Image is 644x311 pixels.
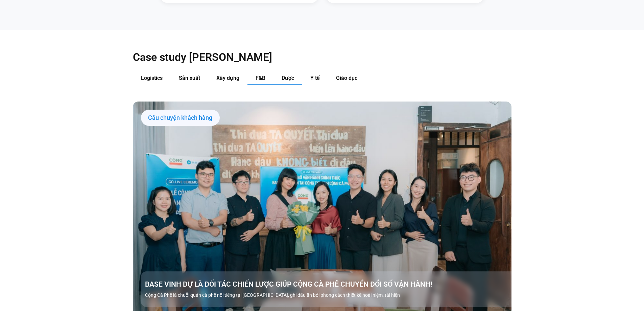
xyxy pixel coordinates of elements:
span: Logistics [141,75,163,81]
span: F&B [256,75,265,81]
span: Sản xuất [179,75,200,81]
a: BASE VINH DỰ LÀ ĐỐI TÁC CHIẾN LƯỢC GIÚP CỘNG CÀ PHÊ CHUYỂN ĐỔI SỐ VẬN HÀNH! [145,280,516,289]
h2: Case study [PERSON_NAME] [133,50,511,64]
div: Câu chuyện khách hàng [141,110,220,126]
span: Y tế [310,75,320,81]
span: Giáo dục [336,75,357,81]
span: Xây dựng [216,75,239,81]
span: Dược [282,75,294,81]
p: Cộng Cà Phê là chuỗi quán cà phê nổi tiếng tại [GEOGRAPHIC_DATA], ghi dấu ấn bởi phong cách thiết... [145,292,516,299]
